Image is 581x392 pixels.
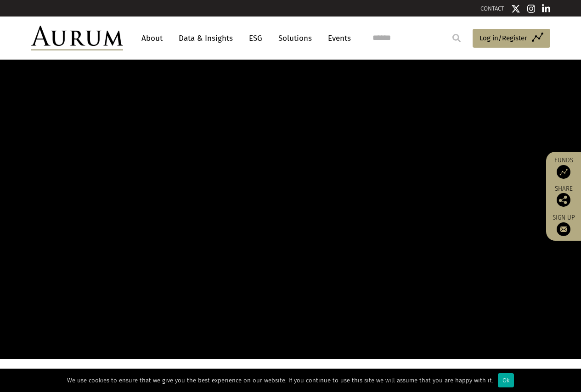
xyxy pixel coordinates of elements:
[557,193,570,207] img: Share this post
[551,214,576,236] a: Sign up
[479,33,527,44] span: Log in/Register
[542,4,550,13] img: Linkedin icon
[557,222,570,236] img: Sign up to our newsletter
[498,373,514,387] div: Ok
[174,30,237,47] a: Data & Insights
[31,26,123,50] img: Aurum
[557,165,570,179] img: Access Funds
[473,29,550,48] a: Log in/Register
[447,29,466,47] input: Submit
[527,4,536,13] img: Instagram icon
[274,30,316,47] a: Solutions
[480,5,504,12] a: CONTACT
[551,156,576,179] a: Funds
[323,30,351,47] a: Events
[244,30,267,47] a: ESG
[137,30,167,47] a: About
[511,4,520,13] img: Twitter icon
[551,186,576,207] div: Share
